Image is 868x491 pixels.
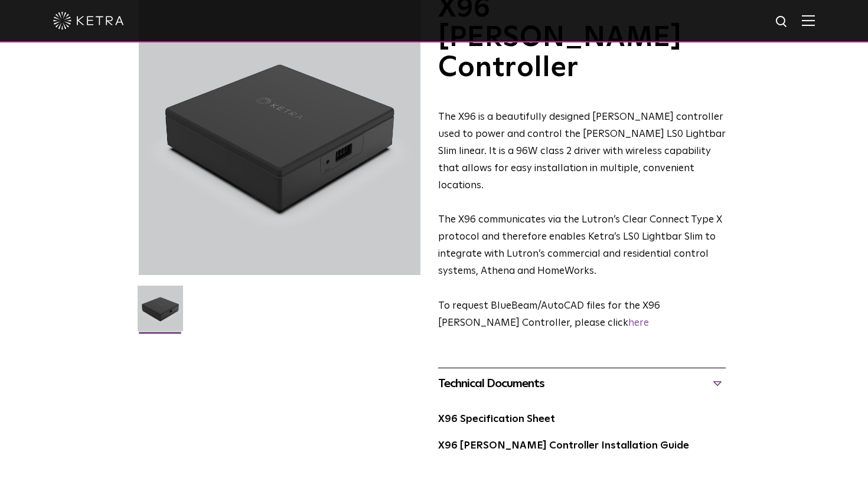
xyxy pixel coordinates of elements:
[438,414,555,424] a: X96 Specification Sheet
[438,215,722,276] span: The X96 communicates via the Lutron’s Clear Connect Type X protocol and therefore enables Ketra’s...
[138,286,183,340] img: X96-Controller-2021-Web-Square
[438,301,660,328] span: ​To request BlueBeam/AutoCAD files for the X96 [PERSON_NAME] Controller, please click
[438,441,689,451] a: X96 [PERSON_NAME] Controller Installation Guide
[53,12,124,30] img: ketra-logo-2019-white
[775,15,789,30] img: search icon
[438,374,726,393] div: Technical Documents
[628,318,649,328] a: here
[438,112,726,191] span: The X96 is a beautifully designed [PERSON_NAME] controller used to power and control the [PERSON_...
[802,15,815,26] img: Hamburger%20Nav.svg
